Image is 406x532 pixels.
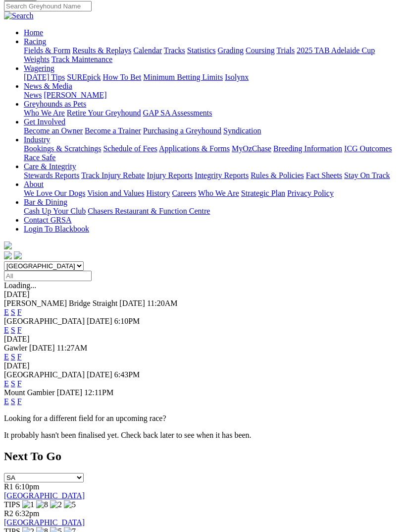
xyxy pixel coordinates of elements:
a: S [11,308,15,316]
a: Grading [218,46,244,55]
a: Trials [276,46,295,55]
a: E [4,397,9,406]
a: Applications & Forms [159,144,230,153]
a: Cash Up Your Club [24,207,86,215]
span: 11:27AM [57,344,88,352]
span: R1 [4,482,13,491]
img: 8 [36,500,48,509]
a: Retire Your Greyhound [67,109,141,117]
a: SUREpick [67,73,101,81]
div: Care & Integrity [24,171,402,180]
a: Vision and Values [87,189,144,197]
a: E [4,379,9,388]
span: [DATE] [57,388,83,397]
a: E [4,308,9,316]
div: Bar & Dining [24,207,402,216]
span: TIPS [4,500,20,509]
div: Racing [24,46,402,64]
a: F [17,353,22,361]
a: F [17,308,22,316]
a: News & Media [24,82,72,90]
a: Rules & Policies [251,171,304,179]
a: Become an Owner [24,126,83,135]
div: Get Involved [24,126,402,135]
a: Syndication [223,126,261,135]
span: 6:43PM [114,370,140,379]
input: Select date [4,271,92,281]
a: Careers [172,189,196,197]
a: S [11,353,15,361]
a: Greyhounds as Pets [24,100,86,108]
div: Greyhounds as Pets [24,109,402,118]
a: [DATE] Tips [24,73,65,81]
div: [DATE] [4,361,402,370]
a: Racing [24,37,46,46]
span: [DATE] [87,317,112,325]
span: [DATE] [87,370,112,379]
a: F [17,397,22,406]
a: F [17,379,22,388]
a: Strategic Plan [241,189,285,197]
span: [GEOGRAPHIC_DATA] [4,317,85,325]
a: Track Maintenance [51,55,112,63]
a: E [4,326,9,334]
a: About [24,180,44,188]
a: E [4,353,9,361]
span: Gawler [4,344,27,352]
a: Stewards Reports [24,171,79,179]
img: 5 [64,500,76,509]
partial: It probably hasn't been finalised yet. Check back later to see when it has been. [4,431,252,439]
div: [DATE] [4,290,402,299]
a: Fields & Form [24,46,70,55]
span: R2 [4,509,13,518]
a: Tracks [164,46,185,55]
div: About [24,189,402,198]
a: Statistics [187,46,216,55]
a: Weights [24,55,50,63]
img: twitter.svg [14,251,22,259]
a: Login To Blackbook [24,225,89,233]
a: History [146,189,170,197]
a: We Love Our Dogs [24,189,85,197]
a: Bar & Dining [24,198,67,206]
a: How To Bet [103,73,142,81]
a: Fact Sheets [306,171,342,179]
span: [GEOGRAPHIC_DATA] [4,370,85,379]
a: Contact GRSA [24,216,71,224]
img: Search [4,11,34,20]
img: 1 [22,500,34,509]
a: ICG Outcomes [344,144,392,153]
a: Stay On Track [344,171,390,179]
div: Wagering [24,73,402,82]
div: Industry [24,144,402,162]
a: S [11,379,15,388]
a: Coursing [246,46,275,55]
img: facebook.svg [4,251,12,259]
a: [GEOGRAPHIC_DATA] [4,491,85,500]
a: Care & Integrity [24,162,76,171]
div: News & Media [24,91,402,100]
a: Become a Trainer [85,126,141,135]
a: Who We Are [24,109,65,117]
div: [DATE] [4,335,402,344]
a: Who We Are [198,189,239,197]
a: Bookings & Scratchings [24,144,101,153]
a: GAP SA Assessments [143,109,212,117]
a: S [11,397,15,406]
span: 6:10PM [114,317,140,325]
a: Race Safe [24,153,55,162]
a: Schedule of Fees [103,144,157,153]
a: Chasers Restaurant & Function Centre [88,207,210,215]
a: [PERSON_NAME] [44,91,106,99]
a: Isolynx [225,73,249,81]
span: [DATE] [29,344,55,352]
a: Calendar [133,46,162,55]
a: News [24,91,42,99]
a: Get Involved [24,118,65,126]
span: [DATE] [119,299,145,307]
a: Results & Replays [72,46,131,55]
span: 11:20AM [147,299,178,307]
a: Track Injury Rebate [81,171,145,179]
a: Injury Reports [147,171,193,179]
span: Loading... [4,281,36,290]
